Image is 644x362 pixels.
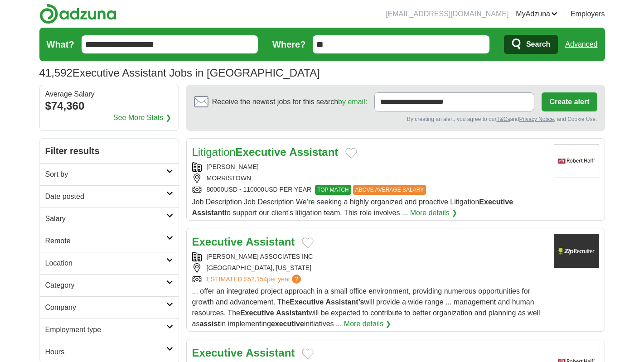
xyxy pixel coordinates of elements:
h2: Company [45,302,166,313]
label: What? [47,38,74,51]
span: Job Description Job Description We’re seeking a highly organized and proactive Litigation to supp... [192,198,513,217]
a: Remote [40,230,179,252]
h2: Salary [45,213,166,224]
strong: Executive [236,146,286,158]
strong: Assistant [289,146,338,158]
button: Create alert [542,92,597,111]
div: 80000USD - 110000USD PER YEAR [192,185,547,195]
a: ESTIMATED:$52,154per year? [207,275,303,284]
h2: Filter results [40,139,179,163]
div: Average Salary [45,91,173,98]
a: Privacy Notice [519,116,554,122]
a: More details ❯ [410,208,458,218]
a: Employers [571,9,605,19]
strong: Assistant [276,309,309,317]
a: More details ❯ [344,319,392,329]
a: by email [338,98,365,106]
span: Search [526,35,550,53]
strong: assist [199,320,220,328]
strong: Assistant [246,236,295,248]
strong: Assistant’s [326,298,364,306]
a: Advanced [565,35,597,53]
strong: executive [271,320,304,328]
strong: Assistant [246,347,295,359]
span: 41,592 [39,65,73,81]
button: Add to favorite jobs [345,148,357,159]
span: ... offer an integrated project approach in a small office environment, providing numerous opport... [192,287,540,328]
h2: Location [45,258,166,269]
span: $52,154 [244,275,267,283]
span: Receive the newest jobs for this search : [212,97,367,107]
strong: Assistant [192,209,225,217]
a: Category [40,274,179,296]
a: Sort by [40,163,179,185]
a: T&Cs [496,116,510,122]
a: [PERSON_NAME] [207,163,259,170]
img: Robert Half logo [554,144,599,178]
h1: Executive Assistant Jobs in [GEOGRAPHIC_DATA] [39,67,320,79]
li: [EMAIL_ADDRESS][DOMAIN_NAME] [386,9,508,19]
span: ABOVE AVERAGE SALARY [353,185,426,195]
h2: Date posted [45,191,166,202]
a: Executive Assistant [192,347,295,359]
a: Employment type [40,319,179,341]
button: Search [504,35,558,54]
h2: Sort by [45,169,166,180]
div: MORRISTOWN [192,174,547,183]
button: Add to favorite jobs [302,237,314,248]
a: LitigationExecutive Assistant [192,146,339,158]
a: MyAdzuna [516,9,557,19]
div: By creating an alert, you agree to our and , and Cookie Use. [194,115,597,123]
span: ? [292,275,301,284]
strong: Executive [192,236,243,248]
strong: Executive [479,198,513,206]
img: Company logo [554,234,599,268]
img: Adzuna logo [39,4,116,24]
div: $74,360 [45,98,173,114]
h2: Category [45,280,166,291]
a: See More Stats ❯ [113,112,171,123]
div: [PERSON_NAME] ASSOCIATES INC [192,252,547,261]
strong: Executive [290,298,324,306]
h2: Employment type [45,324,166,335]
strong: Executive [240,309,274,317]
a: Date posted [40,185,179,208]
span: TOP MATCH [315,185,351,195]
a: Salary [40,208,179,230]
div: [GEOGRAPHIC_DATA], [US_STATE] [192,263,547,273]
a: Executive Assistant [192,236,295,248]
a: Location [40,252,179,274]
button: Add to favorite jobs [302,348,314,359]
h2: Remote [45,236,166,246]
strong: Executive [192,347,243,359]
label: Where? [272,38,305,51]
h2: Hours [45,347,166,357]
a: Company [40,296,179,319]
